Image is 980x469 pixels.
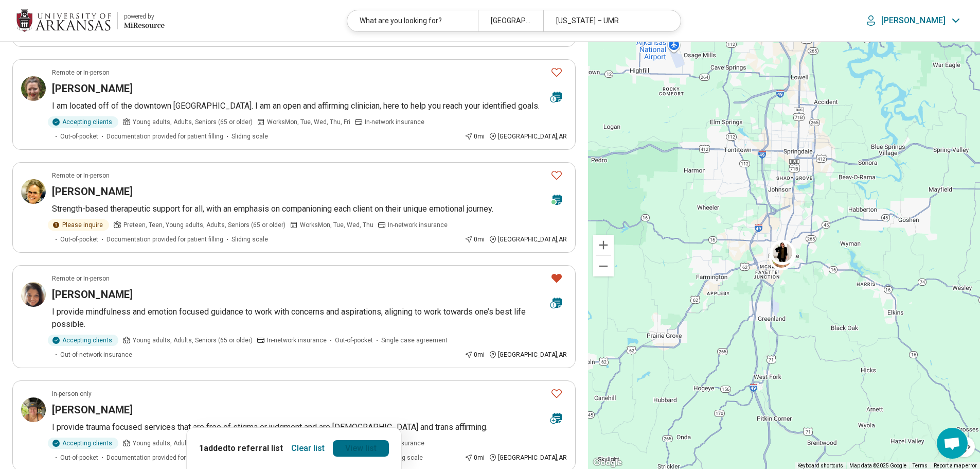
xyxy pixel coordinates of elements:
p: In-person only [52,389,92,398]
a: Terms (opens in new tab) [913,463,928,468]
span: Sliding scale [386,453,423,462]
span: Documentation provided for patient filling [106,453,223,462]
div: [GEOGRAPHIC_DATA] , AR [489,132,567,141]
span: Sliding scale [231,235,268,244]
a: Report a map error [934,463,977,468]
span: Young adults, Adults, Seniors (65 or older) [133,117,253,127]
h3: [PERSON_NAME] [52,81,133,96]
div: 0 mi [465,453,485,462]
div: 0 mi [465,235,485,244]
a: View list [333,440,389,457]
span: Out-of-network insurance [60,350,132,359]
span: Out-of-pocket [60,132,98,141]
button: Favorite [546,383,567,404]
div: 0 mi [465,350,485,359]
span: to referral list [227,443,283,453]
div: [GEOGRAPHIC_DATA], [GEOGRAPHIC_DATA] [478,10,543,31]
span: In-network insurance [388,220,448,230]
button: Clear list [287,440,329,457]
p: 1 added [199,442,283,455]
div: Accepting clients [48,335,118,346]
span: Single case agreement [381,336,448,345]
div: Accepting clients [48,116,118,128]
img: University of Arkansas [16,8,111,33]
div: Please inquire [48,219,109,231]
p: I provide trauma focused services that are free of stigma or judgment and are [DEMOGRAPHIC_DATA] ... [52,421,567,433]
p: I provide mindfulness and emotion focused guidance to work with concerns and aspirations, alignin... [52,306,567,331]
h3: [PERSON_NAME] [52,184,133,199]
span: In-network insurance [267,336,327,345]
span: In-network insurance [365,117,424,127]
p: I am located off of the downtown [GEOGRAPHIC_DATA]. I am an open and affirming clinician, here to... [52,100,567,112]
div: Accepting clients [48,438,118,449]
button: Favorite [546,165,567,186]
div: [GEOGRAPHIC_DATA] , AR [489,453,567,462]
span: Young adults, Adults, Seniors (65 or older) [133,439,253,448]
p: Remote or In-person [52,68,110,77]
div: What are you looking for? [347,10,478,31]
div: [GEOGRAPHIC_DATA] , AR [489,235,567,244]
div: [GEOGRAPHIC_DATA] , AR [489,350,567,359]
span: Out-of-pocket [60,235,98,244]
span: Works Mon, Tue, Wed, Thu, Fri [267,117,350,127]
span: Works Mon, Tue, Wed, Thu [300,220,373,230]
button: Favorite [546,62,567,83]
a: University of Arkansaspowered by [16,8,165,33]
div: powered by [124,12,165,21]
p: Strength-based therapeutic support for all, with an emphasis on companioning each client on their... [52,203,567,215]
h3: [PERSON_NAME] [52,287,133,302]
span: Map data ©2025 Google [849,463,906,468]
p: [PERSON_NAME] [881,15,946,26]
div: 0 mi [465,132,485,141]
h3: [PERSON_NAME] [52,403,133,417]
div: [US_STATE] – UMR [543,10,674,31]
span: Documentation provided for patient filling [106,132,223,141]
span: Young adults, Adults, Seniors (65 or older) [133,336,253,345]
span: Preteen, Teen, Young adults, Adults, Seniors (65 or older) [123,220,286,230]
p: Remote or In-person [52,274,110,283]
button: Zoom out [593,256,614,276]
span: Documentation provided for patient filling [106,235,223,244]
button: Favorite [546,268,567,289]
p: Remote or In-person [52,171,110,180]
span: Sliding scale [231,132,268,141]
a: Open chat [937,428,968,459]
span: Out-of-pocket [335,336,373,345]
button: Zoom in [593,235,614,255]
span: Out-of-pocket [60,453,98,462]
